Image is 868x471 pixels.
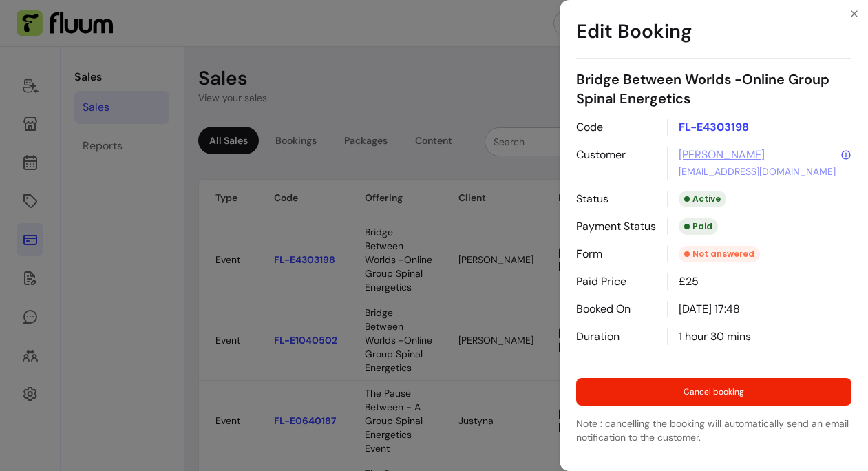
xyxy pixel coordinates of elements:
[576,301,656,317] p: Booked On
[679,246,760,262] div: Not answered
[667,301,851,317] div: [DATE] 17:48
[679,147,765,163] a: [PERSON_NAME]
[576,191,656,207] p: Status
[667,273,851,290] div: £25
[679,218,718,235] div: Paid
[667,119,851,136] p: FL-E4303198
[576,328,656,345] p: Duration
[843,3,865,25] button: Close
[576,147,656,180] p: Customer
[576,70,851,108] p: Bridge Between Worlds -Online Group Spinal Energetics
[576,119,656,136] p: Code
[576,6,851,59] h1: Edit Booking
[667,328,851,345] div: 1 hour 30 mins
[576,417,851,444] p: Note : cancelling the booking will automatically send an email notification to the customer.
[576,246,656,262] p: Form
[576,378,851,406] button: Cancel booking
[679,191,726,207] div: Active
[679,165,836,178] a: [EMAIL_ADDRESS][DOMAIN_NAME]
[576,218,656,235] p: Payment Status
[576,273,656,290] p: Paid Price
